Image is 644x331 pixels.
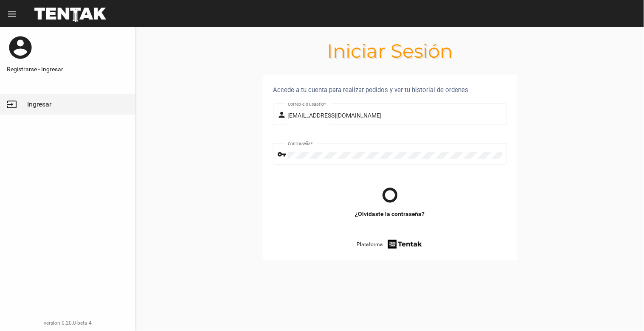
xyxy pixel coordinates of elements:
[278,110,288,120] mat-icon: person
[7,34,34,61] mat-icon: account_circle
[7,65,129,73] a: Registrarse - Ingresar
[7,99,17,109] mat-icon: input
[278,149,288,160] mat-icon: vpn_key
[7,9,17,19] mat-icon: menu
[273,85,507,95] div: Accede a tu cuenta para realizar pedidos y ver tu historial de ordenes
[387,238,423,250] img: tentak-firm.png
[7,319,129,327] div: version 0.20.0-beta.4
[357,238,423,250] a: Plataforma
[355,210,425,218] a: ¿Olvidaste la contraseña?
[27,100,51,109] span: Ingresar
[136,44,644,58] h1: Iniciar Sesión
[357,240,383,249] span: Plataforma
